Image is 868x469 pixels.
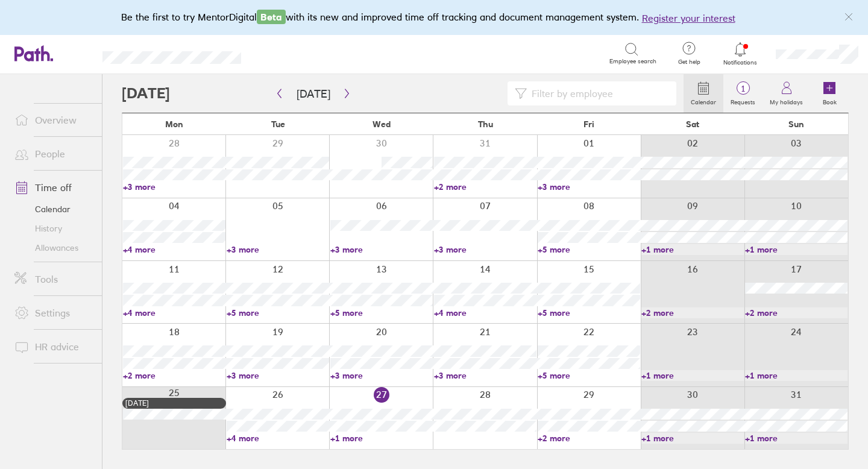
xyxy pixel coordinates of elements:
[271,119,285,129] span: Tue
[5,200,102,219] a: Calendar
[274,48,304,58] div: Search
[165,119,183,129] span: Mon
[527,82,669,105] input: Filter by employee
[745,307,848,318] a: +2 more
[686,119,699,129] span: Sat
[434,370,536,381] a: +3 more
[227,307,329,318] a: +5 more
[330,307,433,318] a: +5 more
[373,119,391,129] span: Wed
[227,433,329,444] a: +4 more
[5,301,102,325] a: Settings
[538,370,640,381] a: +5 more
[642,11,735,25] button: Register your interest
[641,244,744,255] a: +1 more
[123,370,225,381] a: +2 more
[763,74,810,113] a: My holidays
[434,244,536,255] a: +3 more
[538,181,640,192] a: +3 more
[5,219,102,238] a: History
[227,370,329,381] a: +3 more
[745,433,848,444] a: +1 more
[123,244,225,255] a: +4 more
[641,370,744,381] a: +1 more
[434,181,536,192] a: +2 more
[763,95,810,106] label: My holidays
[583,119,594,129] span: Fri
[5,267,102,291] a: Tools
[609,58,656,65] span: Employee search
[788,119,804,129] span: Sun
[538,307,640,318] a: +5 more
[121,10,747,25] div: Be the first to try MentorDigital with its new and improved time off tracking and document manage...
[330,370,433,381] a: +3 more
[123,307,225,318] a: +4 more
[5,142,102,166] a: People
[478,119,493,129] span: Thu
[330,433,433,444] a: +1 more
[538,433,640,444] a: +2 more
[816,95,844,106] label: Book
[723,95,763,106] label: Requests
[5,175,102,200] a: Time off
[810,74,849,113] a: Book
[123,181,225,192] a: +3 more
[684,95,723,106] label: Calendar
[670,58,709,66] span: Get help
[257,10,286,24] span: Beta
[745,370,848,381] a: +1 more
[684,74,723,113] a: Calendar
[330,244,433,255] a: +3 more
[287,84,340,104] button: [DATE]
[5,335,102,359] a: HR advice
[434,307,536,318] a: +4 more
[723,74,763,113] a: 1Requests
[5,238,102,257] a: Allowances
[538,244,640,255] a: +5 more
[721,59,760,66] span: Notifications
[125,399,223,408] div: [DATE]
[745,244,848,255] a: +1 more
[641,307,744,318] a: +2 more
[227,244,329,255] a: +3 more
[641,433,744,444] a: +1 more
[5,108,102,132] a: Overview
[723,84,763,93] span: 1
[721,41,760,66] a: Notifications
